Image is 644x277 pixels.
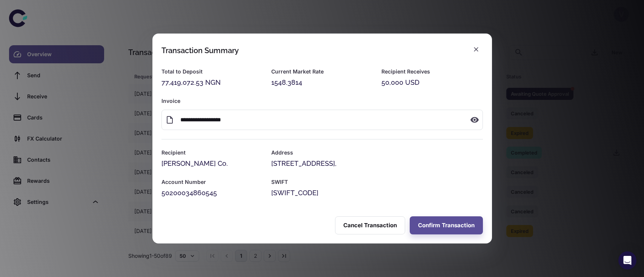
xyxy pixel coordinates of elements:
div: [SWIFT_CODE] [271,188,483,198]
div: 1548.3814 [271,77,372,88]
div: 50,000 USD [381,77,483,88]
h6: Invoice [161,97,483,105]
button: Cancel Transaction [335,216,405,234]
div: [STREET_ADDRESS], [271,158,483,169]
button: Confirm Transaction [410,216,483,234]
div: [PERSON_NAME] Co. [161,158,263,169]
h6: SWIFT [271,178,483,186]
div: Open Intercom Messenger [618,251,636,269]
h6: Address [271,148,483,157]
h6: Total to Deposit [161,67,263,76]
h6: Account Number [161,178,263,186]
h6: Recipient Receives [381,67,483,76]
div: Transaction Summary [161,46,239,55]
h6: Recipient [161,148,263,157]
div: 50200034860545 [161,188,263,198]
div: 77,419,072.53 NGN [161,77,263,88]
h6: Current Market Rate [271,67,372,76]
